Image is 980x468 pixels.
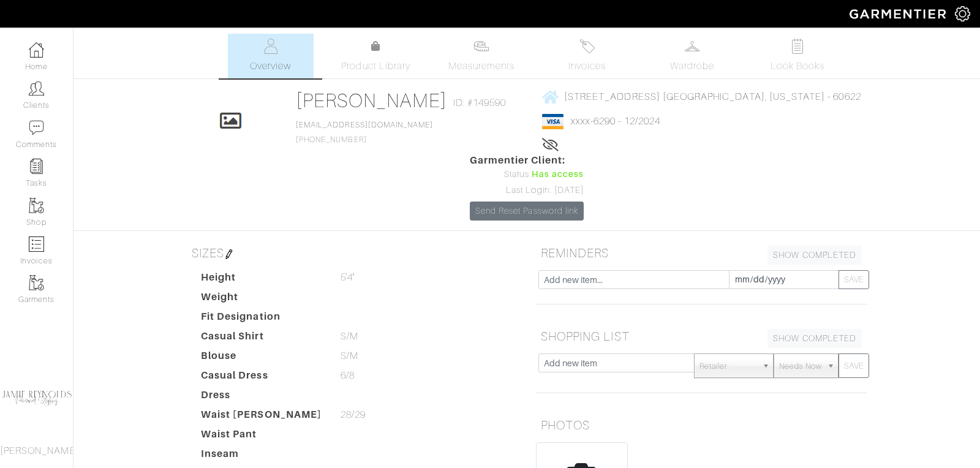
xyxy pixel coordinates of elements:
[296,121,433,144] span: [PHONE_NUMBER]
[192,290,331,309] dt: Weight
[29,120,44,135] img: comment-icon-a0a6a9ef722e966f86d9cbdc48e553b5cf19dbc54f86b18d962a5391bc8f6eb6.png
[192,270,331,290] dt: Height
[296,121,433,129] a: [EMAIL_ADDRESS][DOMAIN_NAME]
[341,270,355,285] span: 5'4"
[341,59,410,74] span: Product Library
[755,34,840,78] a: Look Books
[544,34,630,78] a: Invoices
[538,353,695,372] input: Add new item
[187,241,518,265] h5: SIZES
[649,34,735,78] a: Wardrobe
[470,202,584,221] a: Send Reset Password link
[670,59,714,74] span: Wardrobe
[341,329,358,344] span: S/M
[532,168,584,181] span: Has access
[538,270,729,289] input: Add new item...
[536,241,867,265] h5: REMINDERS
[767,246,862,265] a: SHOW COMPLETED
[192,368,331,388] dt: Casual Dress
[568,59,606,74] span: Invoices
[579,39,595,54] img: orders-27d20c2124de7fd6de4e0e44c1d41de31381a507db9b33961299e4e07d508b8c.svg
[470,168,584,181] div: Status:
[564,91,861,102] span: [STREET_ADDRESS] [GEOGRAPHIC_DATA], [US_STATE] - 60622
[192,388,331,407] dt: Dress
[224,249,234,259] img: pen-cf24a1663064a2ec1b9c1bd2387e9de7a2fa800b781884d57f21acf72779bad2.png
[341,368,355,383] span: 6/8
[536,324,867,349] h5: SHOPPING LIST
[767,329,862,348] a: SHOW COMPLETED
[448,59,515,74] span: Measurements
[192,329,331,349] dt: Casual Shirt
[29,198,44,213] img: garments-icon-b7da505a4dc4fd61783c78ac3ca0ef83fa9d6f193b1c9dc38574b1d14d53ca28.png
[192,349,331,368] dt: Blouse
[771,59,825,74] span: Look Books
[790,39,805,54] img: todo-9ac3debb85659649dc8f770b8b6100bb5dab4b48dedcbae339e5042a72dfd3cc.svg
[542,89,861,104] a: [STREET_ADDRESS] [GEOGRAPHIC_DATA], [US_STATE] - 60622
[341,407,366,422] span: 28/29
[439,34,525,78] a: Measurements
[473,39,489,54] img: measurements-466bbee1fd09ba9460f595b01e5d73f9e2bff037440d3c8f018324cb6cdf7a4a.svg
[542,114,563,129] img: visa-934b35602734be37eb7d5d7e5dbcd2044c359bf20a24dc3361ca3fa54326a8a7.png
[571,116,660,127] a: xxxx-6290 - 12/2024
[29,42,44,58] img: dashboard-icon-dbcd8f5a0b271acd01030246c82b418ddd0df26cd7fceb0bd07c9910d44c42f6.png
[29,159,44,174] img: reminder-icon-8004d30b9f0a5d33ae49ab947aed9ed385cf756f9e5892f1edd6e32f2345188e.png
[263,39,278,54] img: basicinfo-40fd8af6dae0f16599ec9e87c0ef1c0a1fdea2edbe929e3d69a839185d80c458.svg
[296,89,447,111] a: [PERSON_NAME]
[250,59,291,74] span: Overview
[536,413,867,437] h5: PHOTOS
[779,354,822,379] span: Needs Now
[192,447,331,466] dt: Inseam
[843,3,955,25] img: garmentier-logo-header-white-b43fb05a5012e4ada735d5af1a66efaba907eab6374d6393d1fbf88cb4ef424d.png
[192,427,331,447] dt: Waist Pant
[228,34,314,78] a: Overview
[192,309,331,329] dt: Fit Designation
[29,236,44,252] img: orders-icon-0abe47150d42831381b5fb84f609e132dff9fe21cb692f30cb5eec754e2cba89.png
[470,153,584,168] span: Garmentier Client:
[453,96,507,110] span: ID: #149590
[29,275,44,290] img: garments-icon-b7da505a4dc4fd61783c78ac3ca0ef83fa9d6f193b1c9dc38574b1d14d53ca28.png
[839,353,869,378] button: SAVE
[685,39,700,54] img: wardrobe-487a4870c1b7c33e795ec22d11cfc2ed9d08956e64fb3008fe2437562e282088.svg
[192,407,331,427] dt: Waist [PERSON_NAME]
[333,39,419,74] a: Product Library
[29,81,44,96] img: clients-icon-6bae9207a08558b7cb47a8932f037763ab4055f8c8b6bfacd5dc20c3e0201464.png
[699,354,757,379] span: Retailer
[341,349,358,363] span: S/M
[470,184,584,197] div: Last Login: [DATE]
[839,270,869,289] button: SAVE
[955,6,970,21] img: gear-icon-white-bd11855cb880d31180b6d7d6211b90ccbf57a29d726f0c71d8c61bd08dd39cc2.png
